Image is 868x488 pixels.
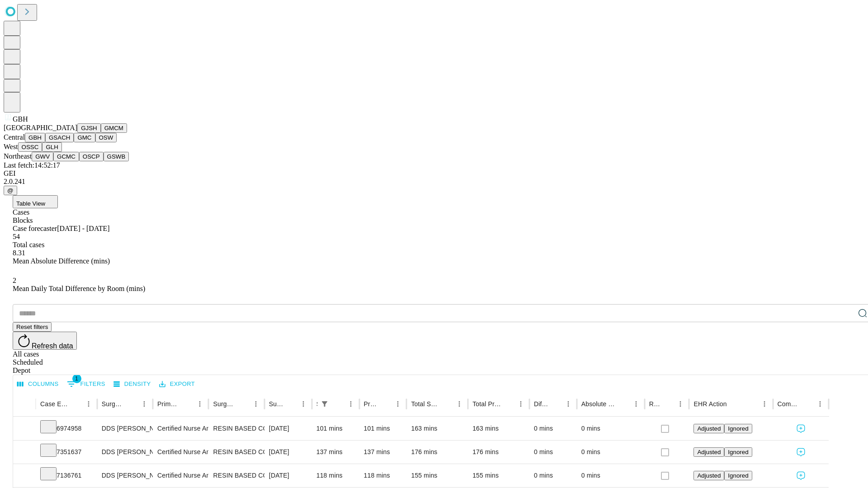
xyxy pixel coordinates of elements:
button: Menu [758,398,771,410]
button: Menu [344,398,357,410]
span: Ignored [728,449,748,455]
div: 2.0.241 [4,178,864,186]
span: Ignored [728,425,748,432]
button: GMC [74,133,95,142]
div: Total Predicted Duration [472,400,501,408]
div: Difference [534,400,548,408]
div: Absolute Difference [581,400,616,408]
button: Sort [801,398,814,410]
div: 176 mins [472,441,525,464]
div: [DATE] [269,464,307,487]
div: Resolved in EHR [649,400,661,408]
button: Menu [82,398,95,410]
div: 118 mins [316,464,355,487]
button: Ignored [724,471,752,480]
div: 137 mins [364,441,402,464]
div: 1 active filter [318,398,331,410]
button: OSSC [18,142,42,152]
button: GLH [42,142,61,152]
div: [DATE] [269,441,307,464]
button: GWV [32,152,53,161]
button: GMCM [101,123,127,133]
div: Primary Service [157,400,180,408]
button: Sort [332,398,344,410]
button: Expand [18,445,31,460]
div: EHR Action [693,400,726,408]
span: Northeast [4,152,32,160]
button: GSWB [104,152,129,161]
button: Menu [250,398,262,410]
span: Adjusted [697,472,721,479]
button: GCMC [53,152,79,161]
span: Total cases [13,241,44,249]
span: 1 [72,374,81,383]
button: @ [4,186,17,195]
button: Reset filters [13,322,52,332]
div: Predicted In Room Duration [364,400,378,408]
div: 0 mins [581,417,640,440]
div: 137 mins [316,441,355,464]
button: Sort [549,398,562,410]
button: Show filters [318,398,331,410]
button: Sort [440,398,453,410]
span: [DATE] - [DATE] [57,225,109,232]
div: 0 mins [581,441,640,464]
button: Expand [18,468,31,484]
div: Certified Nurse Anesthetist [157,417,204,440]
button: Adjusted [693,471,724,480]
button: Menu [514,398,527,410]
button: Adjusted [693,447,724,457]
button: Sort [237,398,250,410]
div: Certified Nurse Anesthetist [157,441,204,464]
div: DDS [PERSON_NAME] K Dds [102,441,148,464]
span: 2 [13,277,16,284]
div: DDS [PERSON_NAME] K Dds [102,464,148,487]
button: Sort [70,398,82,410]
div: RESIN BASED COMPOSITE 3 SURFACES, POSTERIOR [213,441,259,464]
button: Refresh data [13,332,77,350]
span: Refresh data [32,342,73,350]
button: Sort [728,398,741,410]
button: Sort [379,398,392,410]
span: Ignored [728,472,748,479]
button: Export [157,377,197,391]
button: Menu [392,398,404,410]
button: Menu [193,398,206,410]
button: Ignored [724,424,752,433]
div: Surgery Name [213,400,236,408]
span: 8.31 [13,249,25,257]
button: Select columns [15,377,61,391]
button: Density [111,377,153,391]
button: Table View [13,195,58,208]
div: GEI [4,169,864,178]
div: 163 mins [411,417,463,440]
div: 0 mins [534,441,572,464]
div: RESIN BASED COMPOSITE 2 SURFACES, POSTERIOR [213,464,259,487]
div: 163 mins [472,417,525,440]
button: Menu [297,398,310,410]
div: 0 mins [581,464,640,487]
span: Reset filters [16,324,48,330]
div: 7351637 [40,441,93,464]
div: Surgeon Name [102,400,124,408]
div: 155 mins [411,464,463,487]
div: 118 mins [364,464,402,487]
button: Menu [674,398,687,410]
div: Comments [778,400,800,408]
button: Sort [617,398,630,410]
div: Case Epic Id [40,400,69,408]
button: Menu [630,398,642,410]
span: 54 [13,233,20,240]
div: 7136761 [40,464,93,487]
div: 0 mins [534,417,572,440]
div: [DATE] [269,417,307,440]
button: Show filters [65,377,108,391]
button: Ignored [724,447,752,457]
button: Menu [138,398,151,410]
button: GSACH [45,133,74,142]
div: Certified Nurse Anesthetist [157,464,204,487]
div: 101 mins [316,417,355,440]
div: RESIN BASED COMPOSITE 1 SURFACE, POSTERIOR [213,417,259,440]
span: [GEOGRAPHIC_DATA] [4,124,77,131]
button: Sort [181,398,193,410]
